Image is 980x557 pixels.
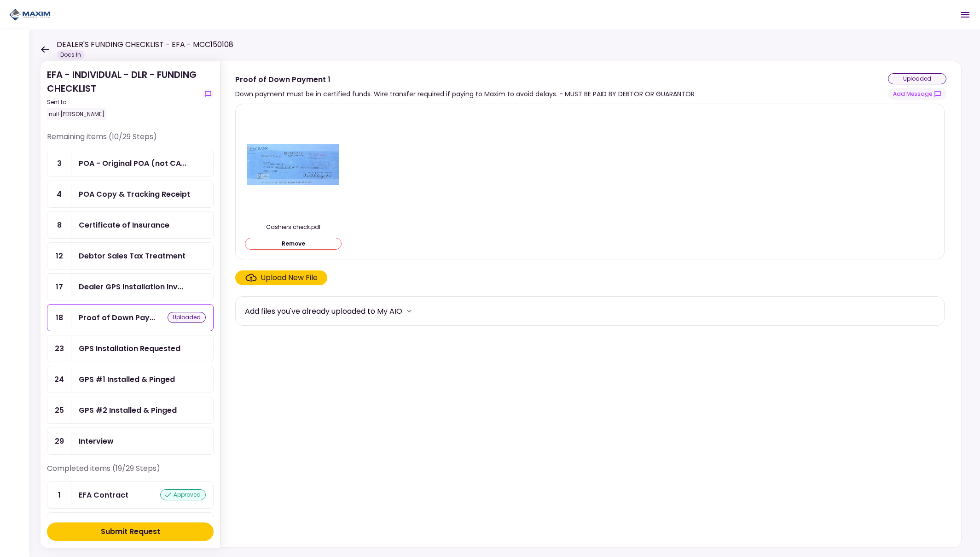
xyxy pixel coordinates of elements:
a: 23GPS Installation Requested [47,335,214,362]
div: EFA - INDIVIDUAL - DLR - FUNDING CHECKLIST [47,68,199,120]
div: Sent to: [47,98,199,106]
div: GPS #2 Installed & Pinged [79,405,177,416]
div: 29 [47,428,71,454]
div: Down payment must be in certified funds. Wire transfer required if paying to Maxim to avoid delay... [235,88,695,100]
div: Add files you've already uploaded to My AIO [245,305,402,317]
img: Partner icon [9,8,51,22]
div: 3 [47,150,71,176]
a: 3POA - Original POA (not CA or GA) (Received in house) [47,150,214,177]
div: 23 [47,335,71,362]
div: POA Copy & Tracking Receipt [79,188,190,200]
div: uploaded [168,312,206,323]
a: 2Voided Checksubmitted [47,512,214,539]
div: Dealer GPS Installation Invoice [79,281,183,293]
div: Submit Request [101,526,160,537]
div: Proof of Down Payment 1Down payment must be in certified funds. Wire transfer required if paying ... [220,61,962,548]
div: Cashiers check.pdf [245,223,342,231]
a: 1EFA Contractapproved [47,481,214,509]
div: 2 [47,513,71,539]
button: show-messages [203,88,214,100]
h1: DEALER'S FUNDING CHECKLIST - EFA - MCC150108 [57,39,233,50]
div: 25 [47,397,71,423]
div: 1 [47,482,71,508]
span: Click here to upload the required document [235,270,327,285]
div: Remaining items (10/29 Steps) [47,131,214,150]
div: uploaded [888,73,946,84]
div: 18 [47,305,71,331]
button: Submit Request [47,522,214,541]
a: 25GPS #2 Installed & Pinged [47,397,214,424]
a: 8Certificate of Insurance [47,211,214,239]
div: GPS Installation Requested [79,343,180,354]
div: Upload New File [261,272,318,283]
a: 18Proof of Down Payment 1uploaded [47,304,214,331]
div: null [PERSON_NAME] [47,108,106,120]
a: 4POA Copy & Tracking Receipt [47,181,214,208]
div: Certificate of Insurance [79,219,169,231]
div: 17 [47,274,71,300]
div: Docs In [57,50,85,59]
a: 12Debtor Sales Tax Treatment [47,242,214,270]
a: 17Dealer GPS Installation Invoice [47,273,214,300]
div: Interview [79,435,114,447]
button: Open menu [954,4,976,26]
div: 24 [47,366,71,393]
div: 8 [47,212,71,238]
div: Completed items (19/29 Steps) [47,463,214,481]
div: Debtor Sales Tax Treatment [79,250,186,262]
a: 24GPS #1 Installed & Pinged [47,366,214,393]
div: GPS #1 Installed & Pinged [79,374,175,385]
div: EFA Contract [79,489,128,501]
div: Proof of Down Payment 1 [235,74,695,85]
a: 29Interview [47,428,214,455]
div: 4 [47,181,71,207]
button: more [402,304,416,318]
button: Remove [245,238,342,250]
div: approved [160,489,206,500]
div: Proof of Down Payment 1 [79,312,155,323]
div: POA - Original POA (not CA or GA) (Received in house) [79,158,186,169]
div: 12 [47,243,71,269]
button: show-messages [888,88,946,100]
